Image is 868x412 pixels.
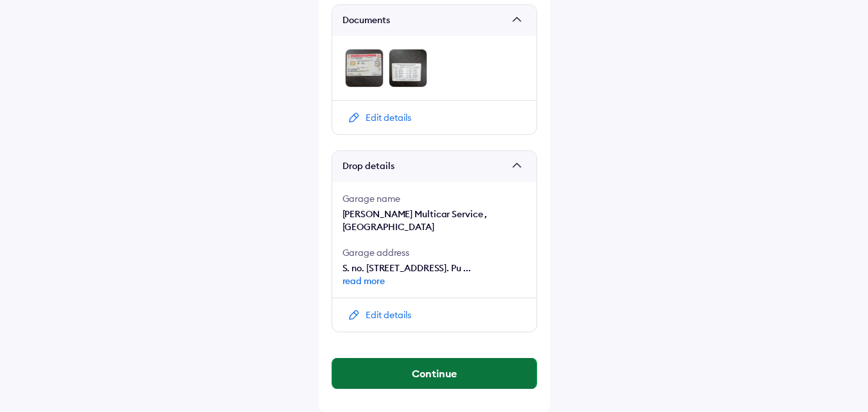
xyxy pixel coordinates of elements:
[366,111,411,124] div: Edit details
[389,49,427,87] img: DL
[332,358,536,389] button: Continue
[342,192,526,205] div: Garage name
[342,246,526,259] div: Garage address
[345,49,384,87] img: DL
[342,14,507,27] span: Documents
[342,160,507,173] span: Drop details
[342,262,526,287] span: S. no. [STREET_ADDRESS]. Pu ...
[366,309,411,321] div: Edit details
[342,274,526,287] span: read more
[342,208,526,233] div: [PERSON_NAME] Multicar Service , [GEOGRAPHIC_DATA]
